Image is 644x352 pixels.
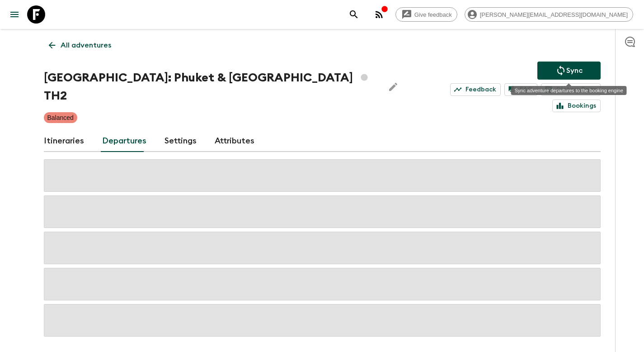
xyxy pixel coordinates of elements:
a: Itineraries [44,130,84,152]
div: [PERSON_NAME][EMAIL_ADDRESS][DOMAIN_NAME] [465,7,633,22]
a: Departures [102,130,146,152]
p: All adventures [61,40,111,51]
button: Sync adventure departures to the booking engine [537,62,601,80]
a: All adventures [44,36,116,54]
h1: [GEOGRAPHIC_DATA]: Phuket & [GEOGRAPHIC_DATA] TH2 [44,69,377,105]
button: menu [5,5,24,24]
span: [PERSON_NAME][EMAIL_ADDRESS][DOMAIN_NAME] [475,11,633,18]
button: Edit Adventure Title [384,69,402,105]
a: Attributes [215,130,254,152]
a: Feedback [450,83,501,96]
a: Give feedback [395,7,457,22]
p: Sync [566,65,583,76]
a: Bookings [552,100,601,112]
p: Balanced [47,113,74,122]
div: Sync adventure departures to the booking engine [511,86,627,95]
span: Give feedback [409,11,457,18]
button: search adventures [345,5,363,24]
a: Settings [165,130,197,152]
a: FAQ [504,83,537,96]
